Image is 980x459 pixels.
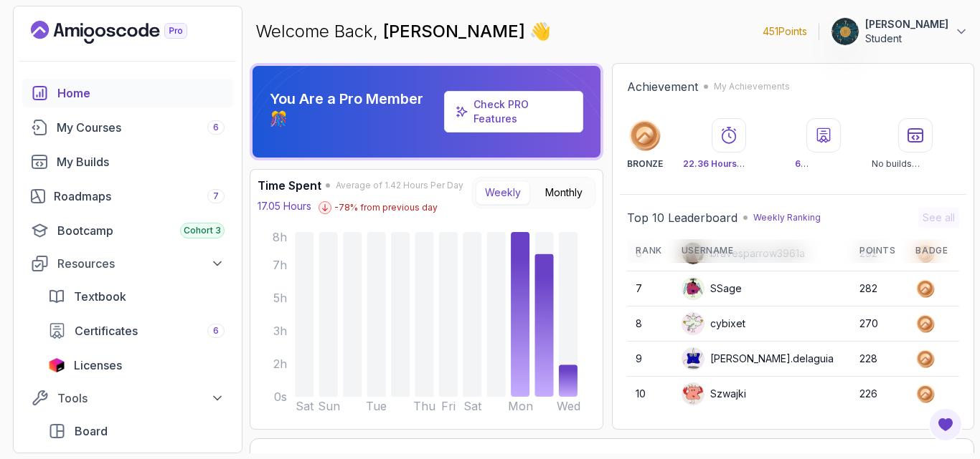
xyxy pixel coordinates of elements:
p: No builds completed [872,158,959,170]
a: board [39,417,233,445]
tspan: Sat [463,399,482,413]
tspan: 7h [273,258,287,272]
tspan: 8h [273,230,287,244]
img: default monster avatar [682,313,704,334]
a: Check PRO Features [473,98,529,125]
span: 6 [795,158,809,169]
div: Resources [57,255,225,272]
button: See all [918,208,959,228]
span: 6 [213,325,219,337]
p: BRONZE [627,158,663,170]
a: licenses [39,351,233,380]
td: 10 [627,377,673,412]
tspan: 2h [273,357,287,371]
div: My Courses [57,119,225,136]
tspan: Sat [296,399,314,413]
tspan: Tue [366,399,387,413]
td: 226 [851,377,907,412]
img: default monster avatar [682,383,704,405]
th: Points [851,239,907,263]
span: Average of 1.42 Hours Per Day [336,180,463,191]
tspan: Wed [557,399,580,413]
tspan: Sun [318,399,340,413]
td: 228 [851,342,907,377]
a: textbook [39,282,233,311]
th: Rank [627,239,673,263]
tspan: 5h [273,291,287,305]
td: 7 [627,271,673,306]
p: [PERSON_NAME] [865,17,948,32]
span: Certificates [75,322,138,339]
button: Weekly [476,180,530,205]
button: Monthly [536,180,592,205]
img: default monster avatar [682,278,704,299]
span: Textbook [74,288,126,305]
div: Tools [57,390,225,407]
p: Welcome Back, [255,20,551,43]
p: Weekly Ranking [753,212,821,223]
h3: Time Spent [258,177,321,194]
p: -78 % from previous day [334,202,438,213]
div: Bootcamp [57,222,225,239]
td: 270 [851,306,907,342]
span: Licenses [74,357,122,374]
tspan: Thu [413,399,435,413]
h2: Achievement [627,78,698,95]
th: Username [673,239,851,263]
tspan: Mon [508,399,533,413]
p: Certificates [795,158,852,170]
a: Check PRO Features [444,91,583,132]
p: Student [865,32,948,46]
a: bootcamp [22,216,233,245]
p: Watched [683,158,775,170]
a: home [22,79,233,107]
p: 451 Points [763,24,807,39]
span: 6 [213,122,219,133]
button: Resources [22,251,233,276]
p: 17.05 Hours [258,199,311,213]
td: 282 [851,271,907,306]
span: Board [75,422,108,440]
a: roadmaps [22,182,233,211]
tspan: 3h [273,324,287,338]
div: Home [57,84,225,102]
div: My Builds [57,153,225,170]
span: 22.36 Hours [683,158,745,169]
th: Badge [907,239,959,263]
a: builds [22,148,233,176]
td: 9 [627,342,673,377]
td: 8 [627,306,673,342]
div: SSage [682,277,742,300]
button: user profile image[PERSON_NAME]Student [831,17,969,46]
h2: Top 10 Leaderboard [627,209,738,226]
div: cybixet [682,312,745,335]
div: Szwajki [682,382,746,405]
button: Open Feedback Button [928,407,963,442]
div: Roadmaps [54,188,225,205]
div: [PERSON_NAME].delaguia [682,347,834,370]
a: Landing page [31,21,220,44]
span: [PERSON_NAME] [383,21,529,42]
p: You Are a Pro Member 🎊 [270,89,438,129]
span: 7 [213,190,219,202]
img: user profile image [831,18,859,45]
button: Tools [22,385,233,411]
span: Cohort 3 [184,225,221,236]
tspan: Fri [441,399,456,413]
tspan: 0s [274,390,287,404]
a: certificates [39,317,233,345]
img: jetbrains icon [48,358,65,372]
a: courses [22,113,233,142]
span: 👋 [529,20,551,43]
p: My Achievements [714,81,790,92]
img: default monster avatar [682,348,704,369]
